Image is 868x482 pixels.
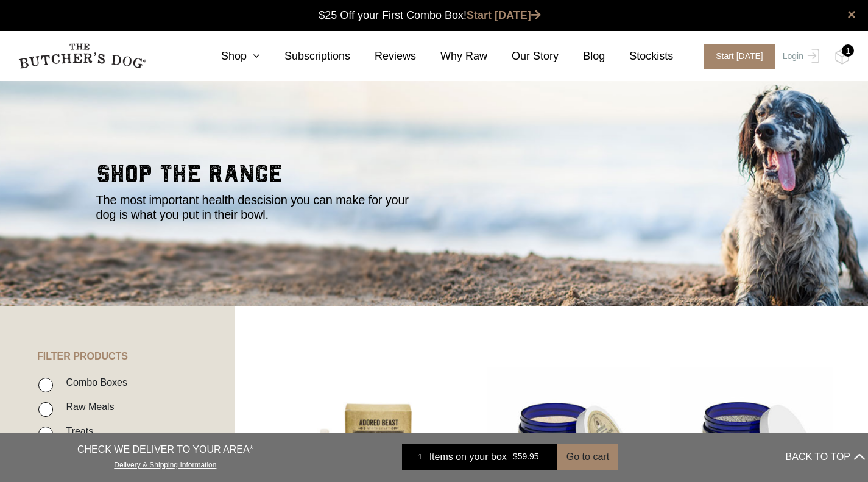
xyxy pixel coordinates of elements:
a: Start [DATE] [467,9,541,21]
a: Our Story [487,48,559,65]
a: Reviews [350,48,416,65]
img: TBD_Cart-Full.png [834,49,850,65]
p: CHECK WE DELIVER TO YOUR AREA* [77,442,253,457]
label: Raw Meals [60,399,114,415]
a: Start [DATE] [691,44,780,69]
label: Combo Boxes [60,374,127,391]
label: Treats [60,423,93,439]
span: $ [513,452,518,462]
p: The most important health descision you can make for your dog is what you put in their bowl. [96,193,419,222]
a: Blog [559,48,605,65]
div: 1 [842,44,854,57]
a: Delivery & Shipping Information [114,458,216,469]
h2: shop the range [96,162,772,193]
bdi: 59.95 [513,452,539,462]
a: close [847,7,856,22]
a: Why Raw [416,48,487,65]
span: Start [DATE] [704,44,775,69]
button: Go to cart [557,444,618,470]
div: 1 [411,451,429,463]
a: Login [780,44,819,69]
a: Subscriptions [260,48,350,65]
button: BACK TO TOP [786,442,865,472]
span: Items on your box [429,450,507,464]
a: Shop [197,48,260,65]
a: Stockists [605,48,673,65]
a: 1 Items on your box $59.95 [402,444,557,470]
